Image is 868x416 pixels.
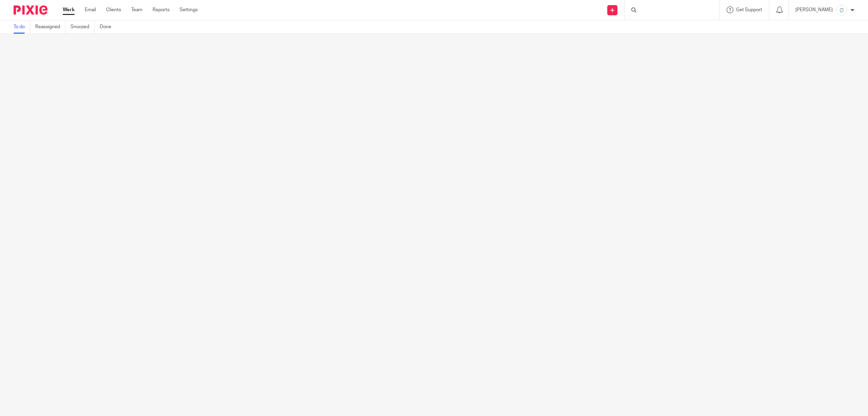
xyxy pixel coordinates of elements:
[71,20,95,34] a: Snoozed
[106,6,121,13] a: Clients
[14,5,47,15] img: Pixie
[180,6,198,13] a: Settings
[795,6,833,13] p: [PERSON_NAME]
[85,6,96,13] a: Email
[836,5,847,16] img: a---sample2.png
[14,20,30,34] a: To do
[63,6,75,13] a: Work
[153,6,170,13] a: Reports
[100,20,116,34] a: Done
[131,6,142,13] a: Team
[736,7,762,12] span: Get Support
[35,20,65,34] a: Reassigned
